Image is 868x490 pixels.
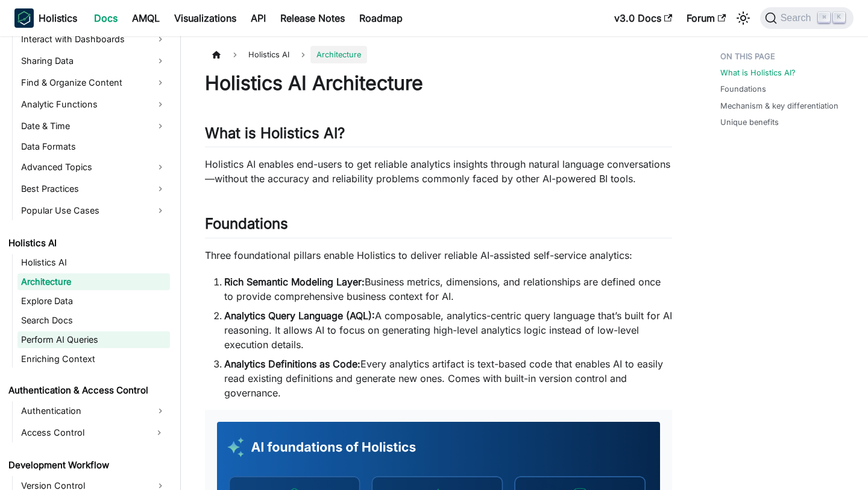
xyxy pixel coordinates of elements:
a: Roadmap [352,8,410,28]
kbd: K [833,12,845,23]
a: Enriching Context [17,351,170,367]
li: A composable, analytics-centric query language that’s built for AI reasoning. It allows AI to foc... [224,308,672,352]
strong: Analytics Query Language (AQL): [224,310,375,322]
a: Analytic Functions [17,95,170,114]
a: Holistics AI [5,235,170,252]
kbd: ⌘ [818,12,830,23]
a: Authentication [17,401,170,421]
a: Release Notes [273,8,352,28]
img: Holistics [14,8,34,28]
a: Date & Time [17,116,170,136]
button: Expand sidebar category 'Access Control' [148,423,170,442]
a: Find & Organize Content [17,73,170,92]
a: Explore Data [17,293,170,310]
a: Data Formats [17,138,170,155]
a: Docs [87,8,125,28]
span: Architecture [310,46,367,63]
a: What is Holistics AI? [720,67,796,78]
a: Foundations [720,83,766,95]
li: Every analytics artifact is text-based code that enables AI to easily read existing definitions a... [224,357,672,400]
button: Switch between dark and light mode (currently light mode) [734,8,753,28]
a: Search Docs [17,312,170,329]
strong: Rich Semantic Modeling Layer: [224,276,365,288]
b: Holistics [39,11,77,25]
a: v3.0 Docs [607,8,679,28]
a: Authentication & Access Control [5,382,170,399]
span: Search [777,13,819,24]
nav: Breadcrumbs [205,46,672,63]
a: Perform AI Queries [17,331,170,348]
a: Best Practices [17,179,170,199]
a: Holistics AI [17,254,170,271]
p: Three foundational pillars enable Holistics to deliver reliable AI-assisted self-service analytics: [205,248,672,262]
a: Advanced Topics [17,157,170,177]
p: Holistics AI enables end-users to get reliable analytics insights through natural language conver... [205,157,672,186]
h2: Foundations [205,215,672,238]
a: Visualizations [167,8,244,28]
strong: Analytics Definitions as Code: [224,358,360,370]
li: Business metrics, dimensions, and relationships are defined once to provide comprehensive busines... [224,275,672,304]
a: API [244,8,273,28]
a: Interact with Dashboards [17,30,170,49]
a: Home page [205,46,228,63]
span: Holistics AI [242,46,295,63]
a: AMQL [125,8,167,28]
a: Development Workflow [5,457,170,474]
a: Popular Use Cases [17,201,170,220]
a: Forum [679,8,733,28]
a: Mechanism & key differentiation [720,100,838,112]
h1: Holistics AI Architecture [205,71,672,95]
a: Unique benefits [720,116,779,128]
a: HolisticsHolistics [14,8,77,28]
h2: What is Holistics AI? [205,124,672,147]
a: Access Control [17,423,148,442]
a: Sharing Data [17,51,170,71]
a: Architecture [17,273,170,290]
button: Search (Command+K) [760,7,854,29]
